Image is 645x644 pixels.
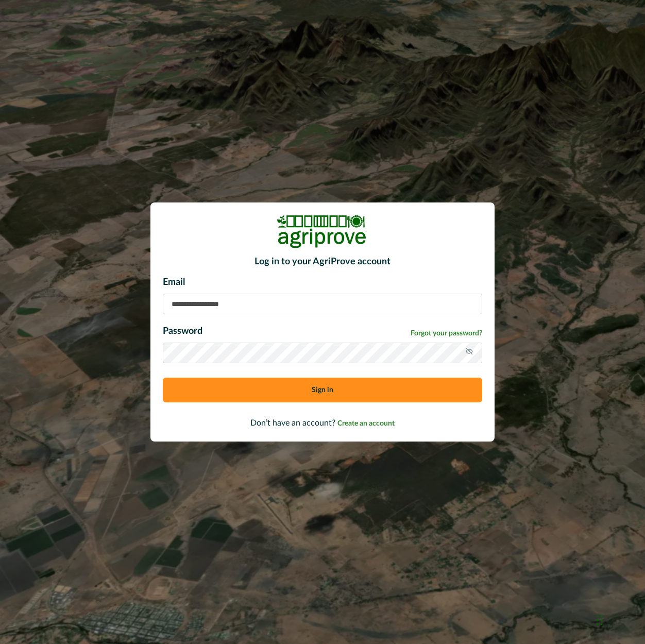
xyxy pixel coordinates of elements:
span: Create an account [337,420,395,427]
button: Sign in [163,378,482,402]
img: Logo Image [276,215,369,248]
iframe: Chat Widget [593,595,645,644]
a: Forgot your password? [411,328,482,339]
h2: Log in to your AgriProve account [163,257,482,268]
p: Password [163,325,202,338]
p: Don’t have an account? [163,417,482,429]
a: Create an account [337,419,395,427]
div: Drag [597,605,603,636]
p: Email [163,276,482,290]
